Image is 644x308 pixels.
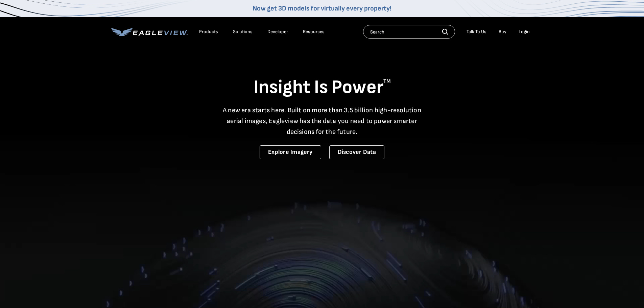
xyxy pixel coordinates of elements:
div: Products [199,29,218,35]
h1: Insight Is Power [111,76,533,99]
a: Buy [499,29,506,35]
div: Talk To Us [467,29,486,35]
a: Now get 3D models for virtually every property! [253,4,391,13]
input: Search [363,25,455,39]
p: A new era starts here. Built on more than 3.5 billion high-resolution aerial images, Eagleview ha... [219,105,426,137]
div: Solutions [233,29,253,35]
sup: TM [383,78,391,85]
div: Resources [303,29,325,35]
div: Login [519,29,530,35]
a: Explore Imagery [260,145,321,159]
a: Developer [267,29,288,35]
a: Discover Data [329,145,384,159]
